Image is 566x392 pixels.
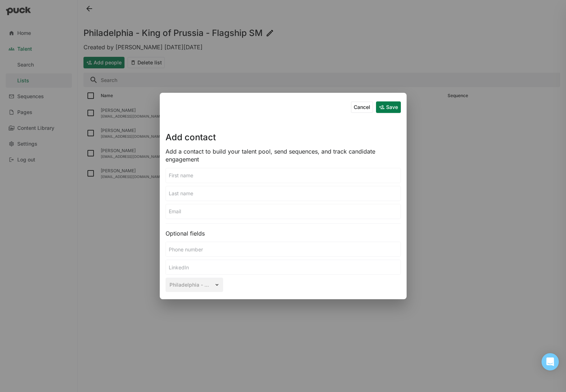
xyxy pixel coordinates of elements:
[351,101,373,113] button: Cancel
[166,229,401,237] div: Optional fields
[166,168,400,183] input: First name
[166,204,400,219] input: Email
[166,147,401,164] div: Add a contact to build your talent pool, send sequences, and track candidate engagement
[376,101,401,113] button: Save
[166,186,400,201] input: Last name
[166,242,400,256] input: Phone number
[542,353,559,370] div: Open Intercom Messenger
[166,133,216,142] h1: Add contact
[166,260,400,274] input: LinkedIn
